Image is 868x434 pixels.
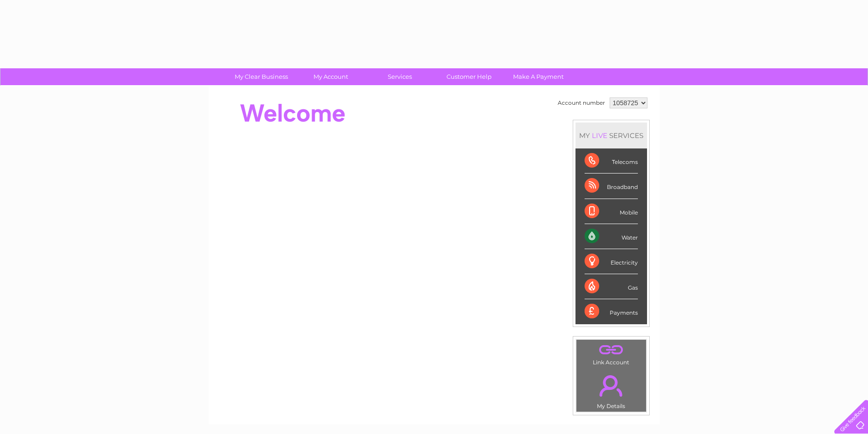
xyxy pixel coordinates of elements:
a: My Account [293,68,368,85]
td: Account number [555,95,607,111]
div: Telecoms [585,148,638,174]
a: My Clear Business [224,68,299,85]
div: Mobile [585,199,638,224]
a: . [579,342,644,358]
div: Electricity [585,249,638,274]
td: Link Account [576,339,647,368]
a: Services [362,68,437,85]
div: Water [585,224,638,249]
div: Payments [585,299,638,324]
div: MY SERVICES [575,123,647,148]
a: Customer Help [431,68,507,85]
div: Broadband [585,174,638,199]
div: LIVE [590,131,609,140]
td: My Details [576,368,647,412]
a: Make A Payment [501,68,576,85]
div: Gas [585,274,638,299]
a: . [579,370,644,402]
